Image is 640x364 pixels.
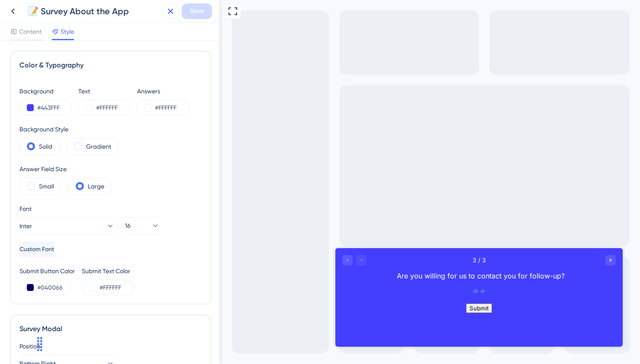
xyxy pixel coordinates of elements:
label: Large [88,181,104,192]
span: Save [190,6,204,16]
iframe: UserGuiding Survey [114,248,401,347]
button: Save [182,3,212,19]
div: Color & Typography [19,60,202,70]
span: Custom Font [19,244,54,255]
div: Submit Text Color [82,266,134,276]
span: 16 [125,220,131,231]
label: Gradient [86,141,111,152]
div: Answers [137,86,189,96]
label: Solid [39,141,52,152]
button: Custom Font [19,242,54,257]
div: Survey Modal [19,324,202,334]
button: 16 [125,217,160,234]
span: Inter [19,221,32,231]
div: Position [19,341,202,351]
div: 📝 Survey About the App [28,5,159,17]
div: Submit Button Color [19,266,75,276]
div: Background Style [19,124,119,134]
label: Small [39,181,54,192]
div: Text [78,86,130,96]
div: Answer Field Size [19,164,112,174]
span: Content [19,26,42,37]
div: Font [19,204,115,214]
span: Style [61,26,74,37]
div: Background [19,86,71,96]
div: Drag [33,331,47,357]
button: Inter [19,217,115,235]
